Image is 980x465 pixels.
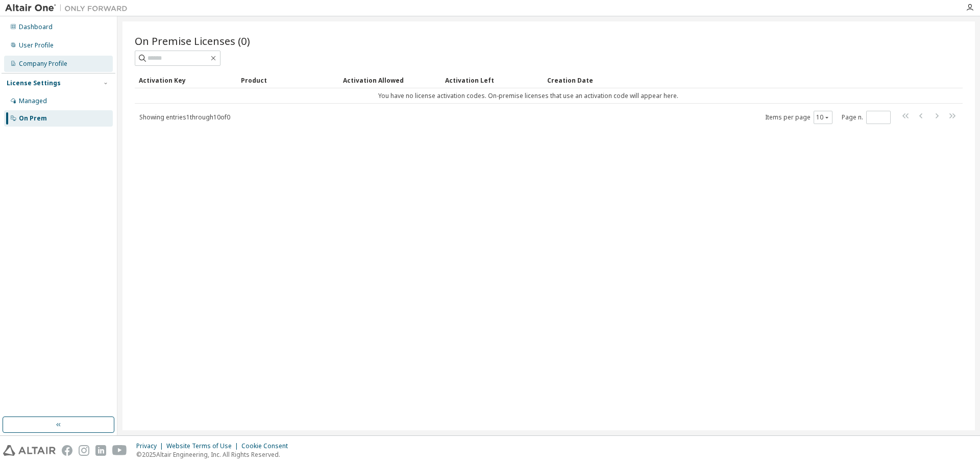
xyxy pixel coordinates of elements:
div: Managed [19,97,47,105]
td: You have no license activation codes. On-premise licenses that use an activation code will appear... [135,88,922,104]
img: youtube.svg [112,445,127,456]
img: altair_logo.svg [3,445,56,456]
div: Activation Key [139,72,233,88]
div: Activation Allowed [343,72,437,88]
div: Product [241,72,335,88]
div: On Prem [19,114,47,123]
div: Privacy [136,442,166,450]
p: © 2025 Altair Engineering, Inc. All Rights Reserved. [136,450,294,459]
span: Page n. [842,111,891,124]
span: Items per page [765,111,832,124]
div: Activation Left [445,72,539,88]
div: Creation Date [547,72,918,88]
img: facebook.svg [62,445,72,456]
img: linkedin.svg [95,445,106,456]
span: Showing entries 1 through 10 of 0 [139,113,230,121]
div: Dashboard [19,23,53,31]
button: 10 [816,113,830,121]
div: Website Terms of Use [166,442,241,450]
span: On Premise Licenses (0) [135,34,250,48]
div: License Settings [7,79,61,87]
div: Company Profile [19,60,67,68]
img: instagram.svg [79,445,89,456]
div: Cookie Consent [241,442,294,450]
div: User Profile [19,41,54,50]
img: Altair One [5,3,133,13]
